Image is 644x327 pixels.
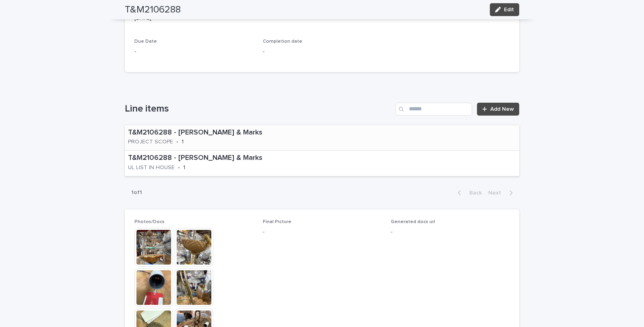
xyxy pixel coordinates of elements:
[490,106,514,112] span: Add New
[134,39,157,44] span: Due Date
[263,219,291,224] span: Final Picture
[128,128,318,137] p: T&M2106288 - [PERSON_NAME] & Marks
[128,139,173,145] p: PROJECT SCOPE
[134,48,253,56] p: -
[263,228,382,236] p: -
[183,164,185,171] p: 1
[485,189,519,197] button: Next
[125,103,392,115] h1: Line items
[396,103,472,116] input: Search
[451,189,485,197] button: Back
[182,139,184,145] p: 1
[176,139,178,145] p: •
[128,164,175,171] p: UL LIST IN HOUSE
[178,164,180,171] p: •
[488,190,506,196] span: Next
[125,4,181,16] h2: T&M2106288
[391,219,435,224] span: Generated docs url
[125,125,519,151] a: T&M2106288 - [PERSON_NAME] & MarksPROJECT SCOPE•1
[263,39,302,44] span: Completion date
[490,3,519,16] button: Edit
[464,190,482,196] span: Back
[504,7,514,12] span: Edit
[128,154,320,163] p: T&M2106288 - [PERSON_NAME] & Marks
[391,228,510,236] p: -
[134,219,165,224] span: Photos/Docs
[125,183,149,203] p: 1 of 1
[263,48,382,56] p: -
[125,151,519,176] a: T&M2106288 - [PERSON_NAME] & MarksUL LIST IN HOUSE•1
[477,103,519,116] a: Add New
